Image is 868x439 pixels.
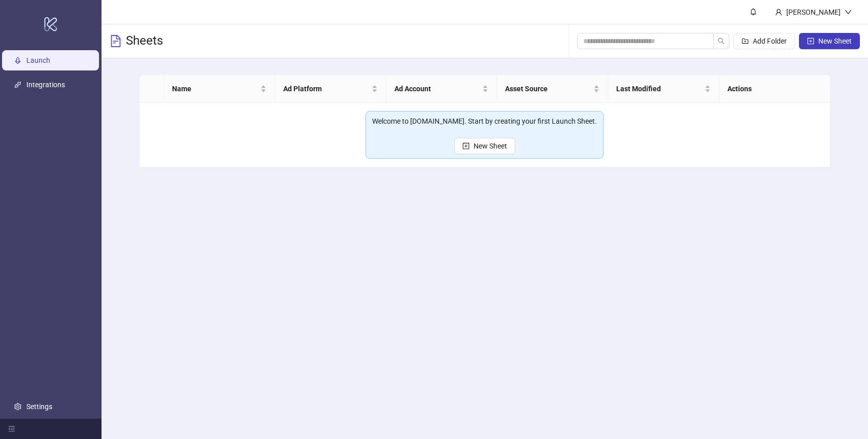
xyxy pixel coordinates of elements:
[26,81,65,89] a: Integrations
[799,33,860,49] button: New Sheet
[505,83,591,94] span: Asset Source
[372,116,597,127] div: Welcome to [DOMAIN_NAME]. Start by creating your first Launch Sheet.
[833,405,858,429] iframe: Intercom live chat
[462,142,470,150] span: plus-square
[454,138,515,154] button: New Sheet
[782,7,845,18] div: [PERSON_NAME]
[750,8,757,15] span: bell
[616,83,703,94] span: Last Modified
[172,83,258,94] span: Name
[110,35,122,47] span: file-text
[608,75,719,103] th: Last Modified
[126,33,163,49] h3: Sheets
[394,83,481,94] span: Ad Account
[733,33,795,49] button: Add Folder
[807,38,814,45] span: plus-square
[775,9,782,16] span: user
[742,38,749,45] span: folder-add
[497,75,608,103] th: Asset Source
[26,56,50,64] a: Launch
[474,142,507,150] span: New Sheet
[753,37,787,45] span: Add Folder
[8,425,15,432] span: menu-fold
[718,38,725,45] span: search
[283,83,370,94] span: Ad Platform
[164,75,275,103] th: Name
[818,37,852,45] span: New Sheet
[275,75,386,103] th: Ad Platform
[386,75,497,103] th: Ad Account
[26,403,52,411] a: Settings
[845,9,852,16] span: down
[719,75,830,103] th: Actions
